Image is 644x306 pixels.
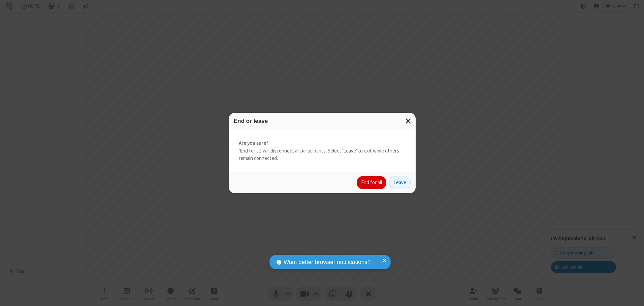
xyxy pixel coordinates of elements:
strong: Are you sure? [239,139,406,147]
button: End for all [357,176,386,190]
h3: End or leave [234,118,411,124]
span: Want better browser notifications? [284,258,371,267]
button: Close modal [401,113,416,129]
div: 'End for all' will disconnect all participants. Select 'Leave' to exit while others remain connec... [229,129,416,172]
button: Leave [389,176,411,190]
